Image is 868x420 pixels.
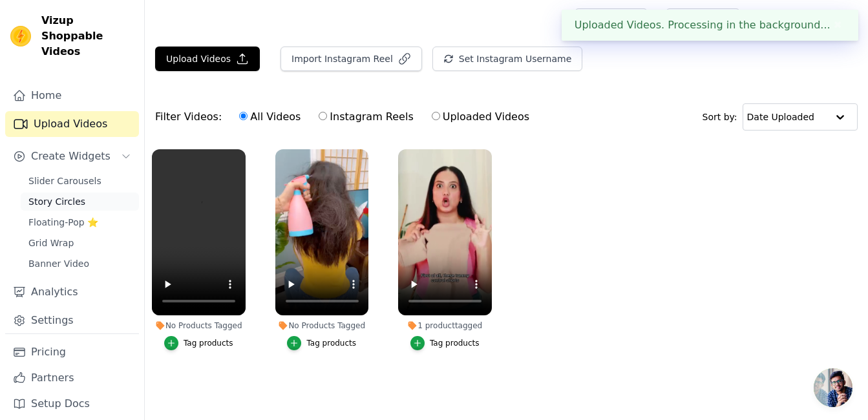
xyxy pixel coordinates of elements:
div: 1 product tagged [398,320,492,331]
span: Create Widgets [31,149,111,164]
button: Tag products [410,336,480,350]
a: Floating-Pop ⭐ [21,213,139,231]
a: Setup Docs [5,391,139,417]
span: Grid Wrap [28,236,74,249]
a: Analytics [5,279,139,305]
a: Story Circles [21,193,139,211]
button: Create Widgets [5,143,139,169]
button: Upload Videos [155,47,260,71]
button: Tag products [287,336,356,350]
span: Story Circles [28,195,85,208]
label: All Videos [238,109,301,125]
div: Tag products [430,338,480,348]
img: Vizup [10,26,31,47]
input: Instagram Reels [319,112,327,120]
div: Sort by: [703,103,858,131]
div: Uploaded Videos. Processing in the background... [562,10,858,41]
div: No Products Tagged [275,320,369,331]
a: Help Setup [575,8,648,33]
button: U USEFULL HOMES [750,9,858,32]
div: Filter Videos: [155,102,536,132]
a: Grid Wrap [21,234,139,252]
span: Slider Carousels [28,174,101,187]
input: All Videos [239,112,248,120]
a: Book Demo [666,8,740,33]
span: Floating-Pop ⭐ [28,216,98,229]
a: Partners [5,365,139,391]
a: Banner Video [21,255,139,273]
span: Vizup Shoppable Videos [41,13,134,59]
div: No Products Tagged [152,320,246,331]
a: Home [5,83,139,109]
input: Uploaded Videos [432,112,440,120]
a: Settings [5,308,139,333]
span: Banner Video [28,257,89,270]
button: Tag products [164,336,233,350]
label: Instagram Reels [318,109,414,125]
button: Close [831,17,845,33]
button: Set Instagram Username [432,47,582,71]
label: Uploaded Videos [431,109,530,125]
a: Pricing [5,339,139,365]
div: Tag products [184,338,233,348]
a: Upload Videos [5,111,139,137]
a: Open chat [814,368,852,407]
div: Tag products [306,338,356,348]
button: Import Instagram Reel [281,47,422,71]
a: Slider Carousels [21,172,139,190]
p: USEFULL HOMES [771,9,858,32]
